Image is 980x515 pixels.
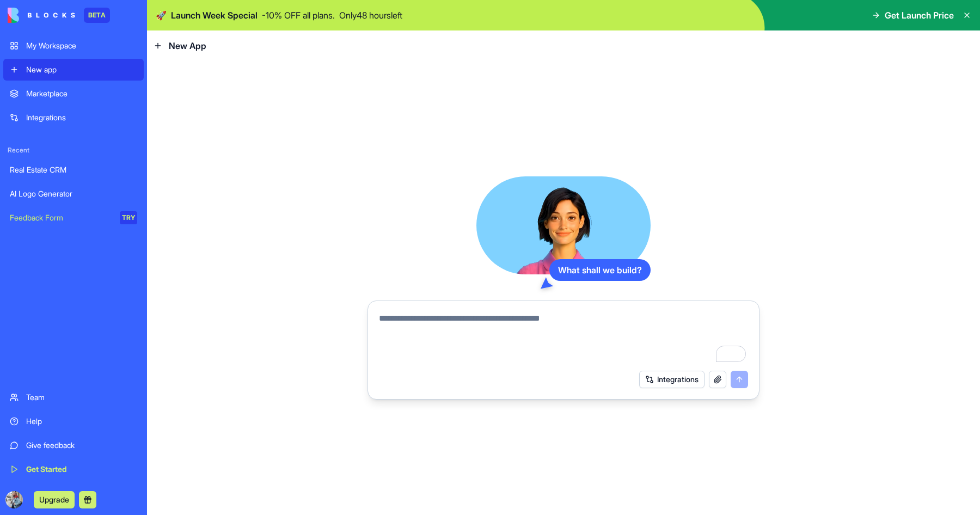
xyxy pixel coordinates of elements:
a: BETA [8,8,110,23]
div: New app [26,64,137,75]
span: Recent [3,146,144,155]
a: Feedback FormTRY [3,207,144,229]
a: Team [3,387,144,408]
a: Marketplace [3,83,144,105]
div: AI Logo Generator [10,188,137,199]
div: Give feedback [26,440,137,451]
div: Real Estate CRM [10,164,137,175]
div: TRY [120,211,137,224]
div: Feedback Form [10,212,112,223]
div: My Workspace [26,40,137,51]
a: Help [3,410,144,432]
button: Integrations [639,371,705,388]
p: - 10 % OFF all plans. [262,9,335,22]
div: Help [26,416,137,427]
a: Integrations [3,107,144,128]
a: Give feedback [3,434,144,456]
span: Get Launch Price [885,9,954,22]
img: ACg8ocKwhbYy4QijFl6QBrDLOBaP8lmSTmpnmuHtOjAUfqvPlfKFXR6Xpw=s96-c [5,491,23,508]
div: What shall we build? [549,259,651,281]
a: Real Estate CRM [3,159,144,181]
a: Upgrade [34,494,75,505]
a: AI Logo Generator [3,183,144,205]
a: My Workspace [3,35,144,57]
div: Team [26,392,137,403]
div: Get Started [26,464,137,475]
textarea: To enrich screen reader interactions, please activate Accessibility in Grammarly extension settings [379,312,748,364]
span: 🚀 [156,9,167,22]
a: Get Started [3,458,144,480]
div: Integrations [26,112,137,123]
span: New App [169,39,206,52]
p: Only 48 hours left [339,9,402,22]
span: Launch Week Special [171,9,258,22]
img: logo [8,8,75,23]
button: Upgrade [34,491,75,508]
a: New app [3,59,144,81]
div: BETA [84,8,110,23]
div: Marketplace [26,88,137,99]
